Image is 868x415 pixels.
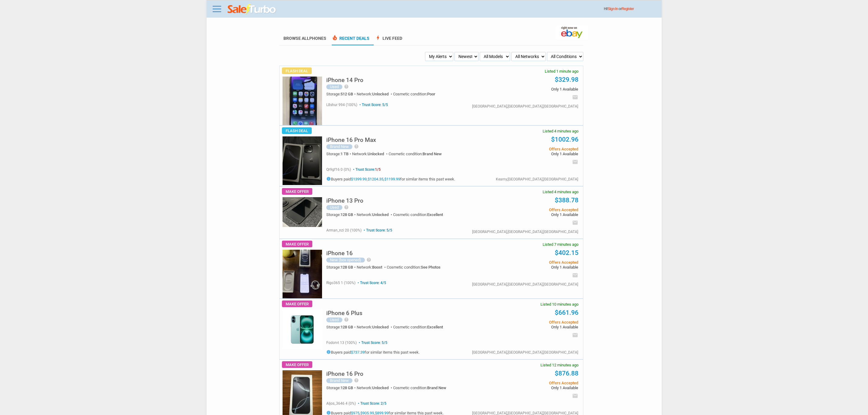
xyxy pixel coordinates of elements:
[326,103,357,107] span: l8shur 994 (100%)
[326,325,357,329] div: Storage:
[344,84,349,89] i: help
[486,208,578,212] span: Offers Accepted
[358,103,388,107] span: Trust Score: 5/5
[393,386,446,390] div: Cosmetic condition:
[543,242,578,246] span: Listed 7 minutes ago
[282,188,312,195] span: Make Offer
[472,230,578,234] div: [GEOGRAPHIC_DATA],[GEOGRAPHIC_DATA],[GEOGRAPHIC_DATA]
[486,325,578,329] span: Only 1 Available
[543,129,578,133] span: Listed 4 minutes ago
[354,378,359,383] i: help
[228,4,276,15] img: saleturbo.com - Online Deals and Discount Coupons
[326,265,357,269] div: Storage:
[486,386,578,390] span: Only 1 Available
[326,167,351,172] span: qr9gf16 0 (0%)
[326,258,365,262] div: New (box opened)
[283,136,322,185] img: s-l225.jpg
[393,325,443,329] div: Cosmetic condition:
[572,272,578,278] i: email
[357,386,393,390] div: Network:
[326,410,444,415] h5: Buyers paid , , for similar items this past week.
[326,371,363,377] h5: iPhone 16 Pro
[326,281,355,285] span: rigo365 1 (100%)
[351,177,367,181] a: $1399.99
[372,386,389,390] span: Unlocked
[555,76,578,83] a: $329.98
[375,35,381,41] span: bolt
[572,94,578,100] i: email
[344,205,349,210] i: help
[366,257,371,262] i: help
[332,35,338,41] span: local_fire_department
[326,138,376,143] a: iPhone 16 Pro Max
[604,7,608,11] span: Hi!
[341,212,353,217] span: 128 GB
[375,36,402,45] a: boltLive Feed
[326,92,357,96] div: Storage:
[341,325,353,329] span: 128 GB
[283,250,322,298] img: s-l225.jpg
[372,265,382,269] span: Boost
[368,177,383,181] a: $1204.35
[326,401,356,406] span: aljos_3646 4 (0%)
[551,136,578,143] a: $1002.96
[326,378,352,383] div: Brand New
[372,325,389,329] span: Unlocked
[326,350,331,354] i: info
[572,393,578,399] i: email
[326,152,352,156] div: Storage:
[372,212,389,217] span: Unlocked
[545,69,578,73] span: Listed 1 minute ago
[427,212,443,217] span: Excellent
[283,36,326,41] a: Browse AllPhones
[496,177,578,181] div: Kearny,[GEOGRAPHIC_DATA],[GEOGRAPHIC_DATA]
[375,167,381,172] span: 1/5
[326,317,342,322] div: Used
[282,127,312,134] span: Flash Deal
[283,197,322,227] img: s-l225.jpg
[282,361,312,368] span: Make Offer
[326,78,363,83] a: iPhone 14 Pro
[486,381,578,385] span: Offers Accepted
[326,77,363,83] h5: iPhone 14 Pro
[326,84,342,89] div: Used
[344,317,349,322] i: help
[555,197,578,204] a: $388.78
[357,213,393,217] div: Network:
[362,228,392,232] span: Trust Score: 5/5
[357,265,387,269] div: Network:
[326,252,353,256] a: iPhone 16
[555,370,578,377] a: $876.88
[326,311,362,316] a: iPhone 6 Plus
[326,386,357,390] div: Storage:
[572,220,578,226] i: email
[421,265,441,269] span: See Photos
[282,67,312,74] span: Flash Deal
[555,309,578,316] a: $661.96
[622,7,634,11] a: Register
[486,213,578,217] span: Only 1 Available
[341,265,353,269] span: 128 GB
[384,177,400,181] a: $1199.99
[543,190,578,194] span: Listed 4 minutes ago
[608,7,618,11] a: Sign In
[326,213,357,217] div: Storage:
[472,411,578,415] div: [GEOGRAPHIC_DATA],[GEOGRAPHIC_DATA],[GEOGRAPHIC_DATA]
[326,341,357,345] span: fodorvt 13 (100%)
[326,177,331,181] i: info
[486,152,578,156] span: Only 1 Available
[393,92,435,96] div: Cosmetic condition:
[372,92,389,96] span: Unlocked
[326,198,363,204] h5: iPhone 13 Pro
[326,205,342,210] div: Used
[389,152,442,156] div: Cosmetic condition:
[283,77,322,125] img: s-l225.jpg
[427,325,443,329] span: Excellent
[472,351,578,354] div: [GEOGRAPHIC_DATA],[GEOGRAPHIC_DATA],[GEOGRAPHIC_DATA]
[326,137,376,143] h5: iPhone 16 Pro Max
[486,320,578,324] span: Offers Accepted
[572,159,578,165] i: email
[472,105,578,108] div: [GEOGRAPHIC_DATA],[GEOGRAPHIC_DATA],[GEOGRAPHIC_DATA]
[357,325,393,329] div: Network:
[387,265,441,269] div: Cosmetic condition:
